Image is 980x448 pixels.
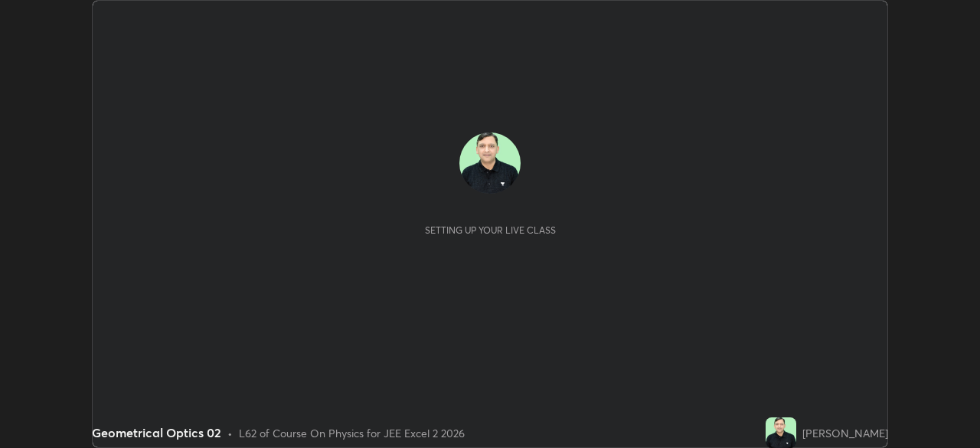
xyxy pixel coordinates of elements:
[239,425,465,441] div: L62 of Course On Physics for JEE Excel 2 2026
[425,224,556,236] div: Setting up your live class
[459,132,521,194] img: 2fdfe559f7d547ac9dedf23c2467b70e.jpg
[766,417,796,448] img: 2fdfe559f7d547ac9dedf23c2467b70e.jpg
[227,425,233,441] div: •
[92,423,221,442] div: Geometrical Optics 02
[802,425,888,441] div: [PERSON_NAME]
